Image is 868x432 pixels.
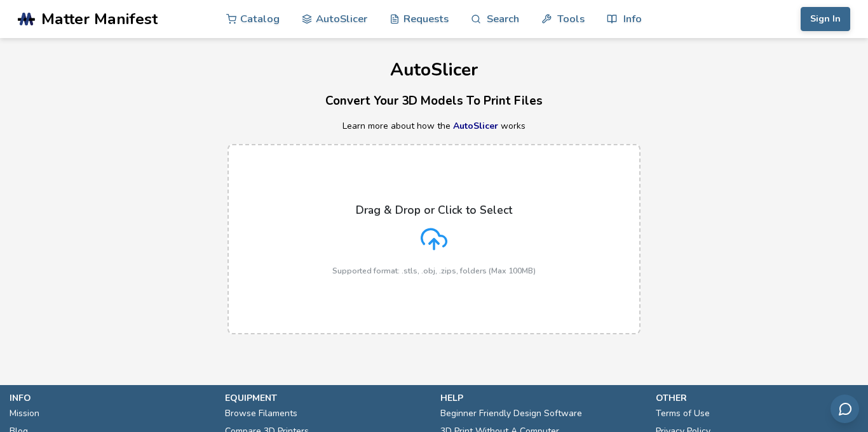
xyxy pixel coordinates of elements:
[225,391,428,405] p: equipment
[656,391,858,405] p: other
[440,405,582,422] a: Beginner Friendly Design Software
[10,391,212,405] p: info
[801,7,850,31] button: Sign In
[453,120,498,132] a: AutoSlicer
[356,204,512,216] p: Drag & Drop or Click to Select
[41,10,158,28] span: Matter Manifest
[10,405,39,422] a: Mission
[440,391,643,405] p: help
[831,395,859,423] button: Send feedback via email
[225,405,297,422] a: Browse Filaments
[656,405,710,422] a: Terms of Use
[332,266,536,275] p: Supported format: .stls, .obj, .zips, folders (Max 100MB)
